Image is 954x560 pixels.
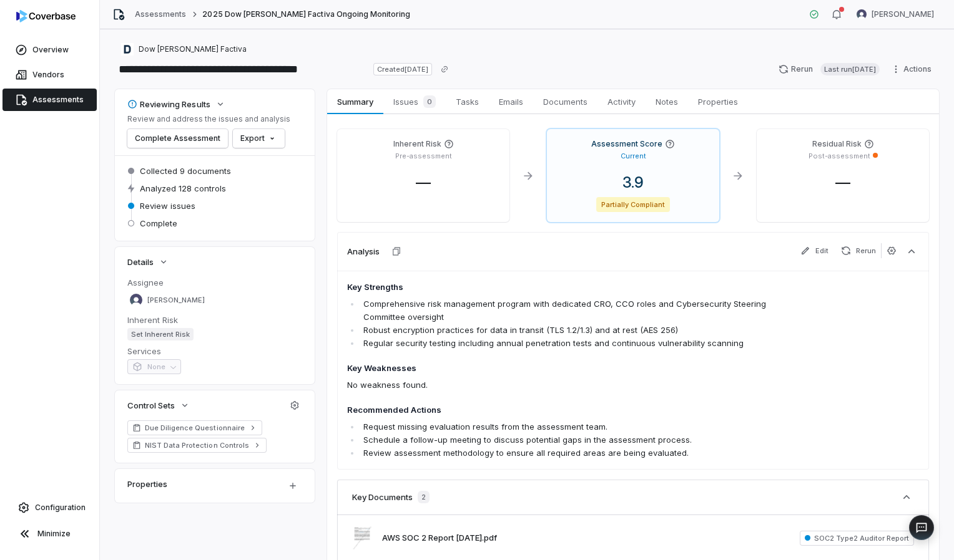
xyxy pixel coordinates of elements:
span: Documents [538,94,593,110]
span: Tasks [451,94,484,110]
button: Minimize [5,521,94,546]
a: NIST Data Protection Controls [127,438,267,453]
h3: Analysis [347,246,380,257]
button: RerunLast run[DATE] [771,60,887,79]
button: Actions [887,60,939,79]
h4: Assessment Score [591,139,662,149]
button: Details [124,251,172,273]
h4: Inherent Risk [393,139,441,149]
button: Meghan Paonessa avatar[PERSON_NAME] [849,5,942,24]
li: Schedule a follow-up meeting to discuss potential gaps in the assessment process. [360,433,805,447]
p: No weakness found. [347,379,805,392]
li: Robust encryption practices for data in transit (TLS 1.2/1.3) and at rest (AES 256) [360,324,805,337]
span: [PERSON_NAME] [147,296,205,305]
a: Overview [2,39,97,61]
img: 7eae86069d854b879c6502889277d2bf.jpg [352,525,372,551]
span: Activity [602,94,641,110]
h4: Key Weaknesses [347,362,805,375]
span: Minimize [37,529,71,539]
span: — [406,173,441,191]
span: Control Sets [127,400,175,411]
span: Created [DATE] [373,63,432,75]
dt: Inherent Risk [127,314,302,326]
span: Set Inherent Risk [127,328,194,340]
span: Summary [332,94,378,110]
span: Vendors [32,70,64,80]
h3: Key Documents [352,491,413,503]
span: Dow [PERSON_NAME] Factiva [139,44,247,54]
button: AWS SOC 2 Report [DATE].pdf [382,532,497,544]
li: Comprehensive risk management program with dedicated CRO, CCO roles and Cybersecurity Steering Co... [360,297,805,324]
span: Due Diligence Questionnaire [145,423,245,433]
li: Review assessment methodology to ensure all required areas are being evaluated. [360,447,805,460]
p: Review and address the issues and analysis [127,114,290,124]
button: Copy link [433,58,456,80]
span: Details [127,256,154,268]
button: Rerun [836,243,881,258]
span: Assessments [32,95,84,105]
a: Vendors [2,64,97,86]
a: Assessments [135,9,186,19]
span: Properties [693,94,743,110]
span: Issues [388,93,441,110]
span: Notes [651,94,683,110]
li: Regular security testing including annual penetration tests and continuous vulnerability scanning [360,337,805,350]
span: SOC2 Type2 Auditor Report [800,531,914,546]
div: Reviewing Results [127,99,210,110]
h4: Key Strengths [347,281,805,294]
span: Last run [DATE] [820,63,880,75]
img: Meghan Paonessa avatar [130,294,142,306]
span: [PERSON_NAME] [872,9,934,19]
span: — [825,173,860,191]
p: Post-assessment [809,152,870,161]
h4: Residual Risk [812,139,862,149]
span: Review issues [140,200,195,211]
span: Collected 9 documents [140,165,231,176]
a: Assessments [2,89,97,111]
span: Complete [140,218,177,229]
p: Current [621,152,646,161]
span: Emails [494,94,528,110]
dt: Assignee [127,277,302,288]
button: Control Sets [124,394,194,417]
span: 2025 Dow [PERSON_NAME] Factiva Ongoing Monitoring [202,9,410,19]
button: Export [233,129,285,148]
button: https://dowjones.com/business-intelligence/factiva/Dow [PERSON_NAME] Factiva [117,38,250,60]
span: Overview [32,45,69,55]
span: Partially Compliant [596,197,671,212]
img: Meghan Paonessa avatar [857,9,867,19]
span: NIST Data Protection Controls [145,440,249,450]
span: Analyzed 128 controls [140,183,226,194]
p: Pre-assessment [395,152,452,161]
span: 3.9 [612,173,654,191]
li: Request missing evaluation results from the assessment team. [360,420,805,433]
span: 0 [423,95,436,108]
button: Reviewing Results [124,93,229,115]
dt: Services [127,345,302,357]
button: Complete Assessment [127,129,228,148]
span: 2 [418,491,430,503]
h4: Recommended Actions [347,404,805,417]
span: Configuration [35,503,86,513]
img: logo-D7KZi-bG.svg [16,10,76,22]
a: Due Diligence Questionnaire [127,420,262,435]
button: Edit [795,243,834,258]
a: Configuration [5,496,94,519]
